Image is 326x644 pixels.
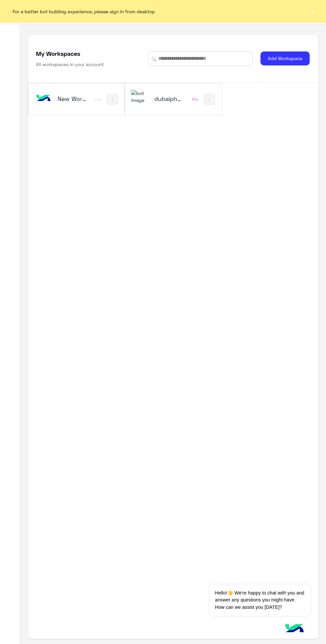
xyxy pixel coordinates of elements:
[93,97,101,102] div: Free
[58,95,88,103] h5: New Workspace 1
[13,8,155,15] span: For a better bot building experience, please sign in from desktop
[192,97,198,102] div: Pro
[36,49,80,57] h5: My Workspaces
[34,90,52,108] img: bot image
[154,95,185,103] h5: dubaiphone
[309,8,316,15] button: ×
[283,617,306,641] img: hulul-logo.png
[210,585,310,616] span: Hello!👋 We're happy to chat with you and answer any questions you might have. How can we assist y...
[131,90,149,104] img: 1403182699927242
[36,61,104,68] h6: All workspaces in your account
[260,51,310,65] button: Add Workspace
